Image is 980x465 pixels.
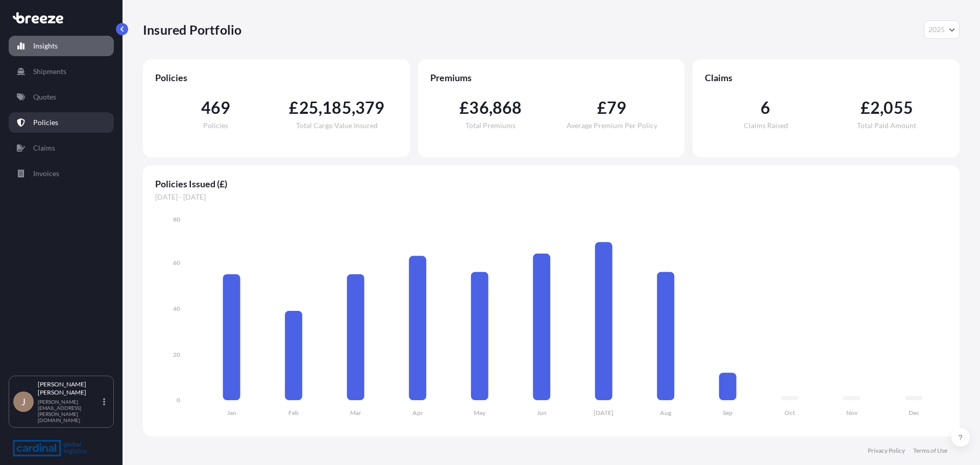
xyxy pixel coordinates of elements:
[537,409,547,417] tspan: Jun
[493,100,522,116] span: 868
[173,351,180,358] tspan: 20
[846,409,858,417] tspan: Nov
[38,380,101,397] p: [PERSON_NAME] [PERSON_NAME]
[38,399,101,423] p: [PERSON_NAME][EMAIL_ADDRESS][PERSON_NAME][DOMAIN_NAME]
[227,409,236,417] tspan: Jan
[296,122,378,129] span: Total Cargo Value Insured
[9,87,114,107] a: Quotes
[868,447,905,455] a: Privacy Policy
[884,100,913,116] span: 055
[785,409,795,417] tspan: Oct
[155,178,947,190] span: Policies Issued (£)
[594,409,614,417] tspan: [DATE]
[33,41,58,51] p: Insights
[430,71,673,84] span: Premiums
[924,20,960,39] button: Year Selector
[928,25,945,35] span: 2025
[9,138,114,158] a: Claims
[352,100,355,116] span: ,
[289,100,299,116] span: £
[913,447,947,455] a: Terms of Use
[33,168,59,179] p: Invoices
[870,100,880,116] span: 2
[489,100,493,116] span: ,
[597,100,607,116] span: £
[143,21,241,38] p: Insured Portfolio
[861,100,870,116] span: £
[412,409,423,417] tspan: Apr
[33,117,58,128] p: Policies
[723,409,732,417] tspan: Sep
[201,100,231,116] span: 469
[318,100,322,116] span: ,
[288,409,299,417] tspan: Feb
[203,122,228,129] span: Policies
[355,100,385,116] span: 379
[33,143,55,153] p: Claims
[474,409,486,417] tspan: May
[761,100,770,116] span: 6
[857,122,916,129] span: Total Paid Amount
[173,305,180,312] tspan: 40
[9,36,114,56] a: Insights
[173,215,180,223] tspan: 80
[705,71,947,84] span: Claims
[607,100,626,116] span: 79
[299,100,318,116] span: 25
[469,100,488,116] span: 36
[459,100,469,116] span: £
[322,100,352,116] span: 185
[155,192,947,202] span: [DATE] - [DATE]
[33,66,66,77] p: Shipments
[465,122,516,129] span: Total Premiums
[567,122,657,129] span: Average Premium Per Policy
[350,409,361,417] tspan: Mar
[9,163,114,184] a: Invoices
[155,71,398,84] span: Policies
[177,396,180,404] tspan: 0
[880,100,884,116] span: ,
[660,409,672,417] tspan: Aug
[9,61,114,82] a: Shipments
[13,440,87,456] img: organization-logo
[33,92,56,102] p: Quotes
[9,112,114,133] a: Policies
[909,409,919,417] tspan: Dec
[744,122,788,129] span: Claims Raised
[173,259,180,266] tspan: 60
[21,397,26,407] span: J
